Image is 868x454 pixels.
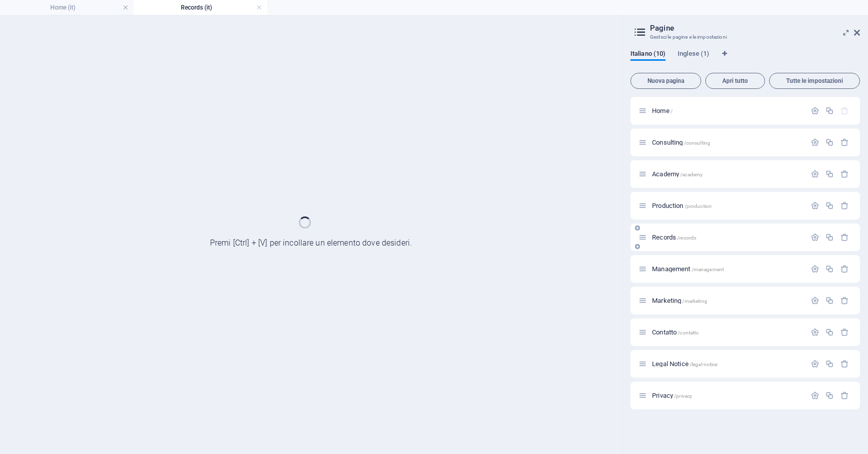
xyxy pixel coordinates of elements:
span: /production [685,203,712,209]
div: Rimuovi [840,201,849,210]
span: Fai clic per aprire la pagina [652,360,717,368]
div: Impostazioni [811,391,819,400]
div: Legal Notice/legal-notice [649,361,806,367]
div: Schede lingua [630,50,860,69]
div: Consulting/consulting [649,139,806,146]
div: Impostazioni [811,138,819,147]
div: Rimuovi [840,328,849,336]
div: Records/records [649,234,806,241]
div: Impostazioni [811,201,819,210]
div: Duplicato [825,233,834,242]
div: Marketing/marketing [649,297,806,304]
button: Tutte le impostazioni [769,73,860,89]
span: Apri tutto [710,78,761,84]
div: Duplicato [825,328,834,336]
div: Rimuovi [840,170,849,178]
div: Rimuovi [840,391,849,400]
span: Records [652,234,696,241]
span: Fai clic per aprire la pagina [652,297,707,304]
div: Rimuovi [840,360,849,368]
button: Nuova pagina [630,73,701,89]
div: Production/production [649,202,806,209]
span: Fai clic per aprire la pagina [652,107,673,115]
span: / [671,108,673,114]
h3: Gestsci le pagine e le impostazioni [650,33,840,42]
span: Fai clic per aprire la pagina [652,265,724,273]
div: Impostazioni [811,265,819,273]
div: Rimuovi [840,265,849,273]
span: Tutte le impostazioni [774,78,855,84]
div: Impostazioni [811,296,819,305]
div: Duplicato [825,106,834,115]
div: Impostazioni [811,360,819,368]
span: Italiano (10) [630,48,666,62]
div: Duplicato [825,296,834,305]
span: Fai clic per aprire la pagina [652,392,692,399]
span: Nuova pagina [635,78,697,84]
div: Rimuovi [840,138,849,147]
div: Home/ [649,107,806,114]
div: Duplicato [825,391,834,400]
span: /marketing [682,298,707,304]
div: Impostazioni [811,328,819,336]
div: Rimuovi [840,233,849,242]
div: Academy/academy [649,171,806,177]
span: /legal-notice [690,362,718,367]
span: Fai clic per aprire la pagina [652,139,710,146]
span: /management [692,267,724,272]
div: Impostazioni [811,170,819,178]
div: La pagina iniziale non può essere eliminata [840,106,849,115]
span: /privacy [674,393,692,399]
span: Inglese (1) [678,48,709,62]
div: Duplicato [825,138,834,147]
div: Contatto/contatto [649,329,806,335]
div: Duplicato [825,265,834,273]
div: Impostazioni [811,106,819,115]
span: /records [677,235,696,241]
div: Duplicato [825,170,834,178]
div: Impostazioni [811,233,819,242]
button: Apri tutto [705,73,765,89]
span: /contatto [678,330,699,335]
span: Fai clic per aprire la pagina [652,328,699,336]
span: /academy [680,172,703,177]
div: Duplicato [825,360,834,368]
h4: Records (it) [134,2,267,13]
span: Fai clic per aprire la pagina [652,202,712,209]
div: Duplicato [825,201,834,210]
span: Fai clic per aprire la pagina [652,170,703,178]
div: Rimuovi [840,296,849,305]
span: /consulting [684,140,711,146]
div: Management/management [649,266,806,272]
h2: Pagine [650,24,860,33]
div: Privacy/privacy [649,392,806,399]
